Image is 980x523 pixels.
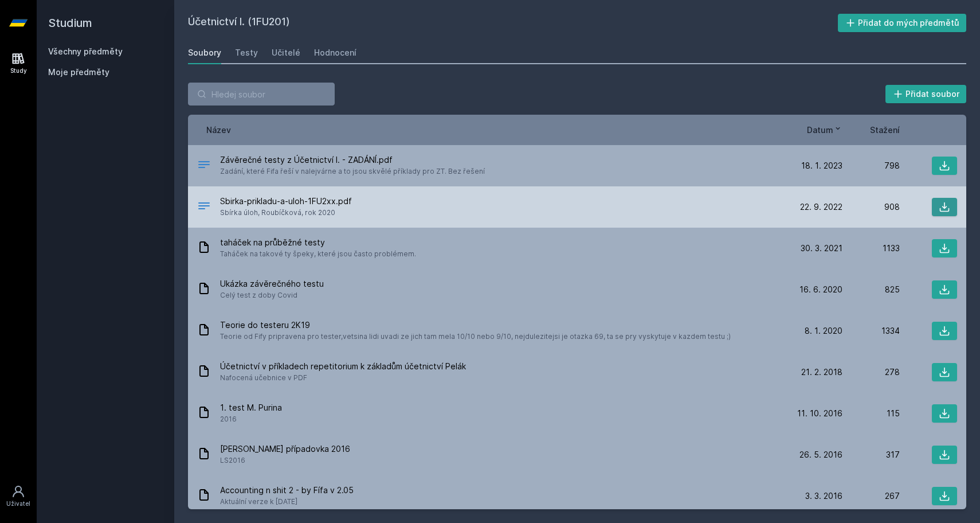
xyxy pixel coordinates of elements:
input: Hledej soubor [188,83,335,106]
h2: Účetnictví I. (1FU201) [188,14,838,32]
div: Uživatel [6,499,30,508]
span: LS2016 [220,455,350,466]
span: 3. 3. 2016 [805,490,842,502]
div: 1334 [842,325,900,337]
div: 115 [842,408,900,419]
div: Testy [235,47,258,58]
div: 798 [842,160,900,171]
button: Datum [807,124,842,136]
span: Accounting n shit 2 - by Fífa v 2.05 [220,485,354,496]
button: Přidat do mých předmětů [838,14,967,32]
span: taháček na průběžné testy [220,237,416,248]
div: 278 [842,366,900,378]
div: 908 [842,201,900,213]
div: Soubory [188,47,221,58]
span: [PERSON_NAME] případovka 2016 [220,443,350,455]
span: Teorie od Fify pripravena pro tester,vetsina lidi uvadi ze jich tam mela 10/10 nebo 9/10, nejdule... [220,331,731,342]
span: Zadání, které Fifa řeší v nalejvárne a to jsou skvělé příklady pro ZT. Bez řešení [220,166,485,177]
span: Aktuální verze k [DATE] [220,496,354,508]
div: 825 [842,284,900,295]
div: PDF [197,158,211,174]
div: 267 [842,490,900,502]
span: Datum [807,124,833,136]
span: 11. 10. 2016 [797,408,842,419]
span: Sbírka úloh, Roubíčková, rok 2020 [220,207,352,218]
span: Nafocená učebnice v PDF [220,372,466,384]
span: 16. 6. 2020 [799,284,842,295]
a: Všechny předměty [48,46,123,56]
a: Hodnocení [314,41,356,64]
span: Moje předměty [48,67,109,78]
a: Testy [235,41,258,64]
span: 2016 [220,413,282,425]
span: Celý test z doby Covid [220,290,324,301]
a: Soubory [188,41,221,64]
span: Taháček na takové ty špeky, které jsou často problémem. [220,248,416,260]
span: Ukázka závěrečného testu [220,278,324,290]
span: 26. 5. 2016 [799,449,842,460]
div: Učitelé [272,47,300,58]
div: 1133 [842,243,900,254]
div: Study [10,67,27,75]
a: Study [2,46,34,81]
span: 1. test M. Purina [220,402,282,413]
span: 30. 3. 2021 [801,243,842,254]
span: 22. 9. 2022 [800,201,842,213]
div: 317 [842,449,900,460]
button: Přidat soubor [885,85,967,103]
span: 8. 1. 2020 [805,325,842,337]
div: Hodnocení [314,47,356,58]
button: Stažení [870,124,900,136]
a: Učitelé [272,41,300,64]
span: Účetnictví v příkladech repetitorium k základům účetnictví Pelák [220,361,466,372]
span: 21. 2. 2018 [801,366,842,378]
a: Uživatel [2,479,34,514]
span: 18. 1. 2023 [801,160,842,171]
span: Sbirka-prikladu-a-uloh-1FU2xx.pdf [220,196,352,207]
span: Teorie do testeru 2K19 [220,319,731,331]
div: PDF [197,199,211,216]
button: Název [206,124,231,136]
span: Závěrečné testy z Účetnictví I. - ZADÁNÍ.pdf [220,154,485,166]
